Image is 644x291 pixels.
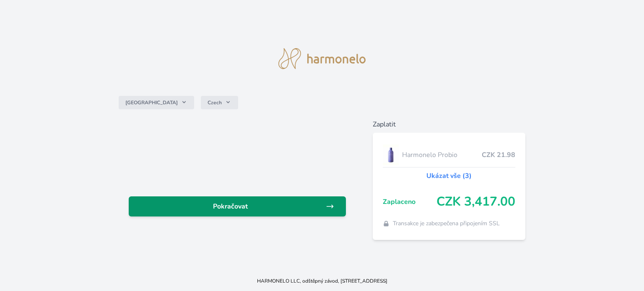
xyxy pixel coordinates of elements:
span: CZK 21.98 [482,150,515,160]
button: Czech [201,96,238,109]
img: CLEAN_PROBIO_se_stinem_x-lo.jpg [383,144,399,165]
span: Harmonelo Probio [402,150,482,160]
span: Pokračovat [135,201,326,211]
h6: Zaplatit [373,119,525,129]
a: Pokračovat [129,196,346,216]
span: Czech [208,99,222,106]
span: Zaplaceno [383,197,436,207]
span: [GEOGRAPHIC_DATA] [125,99,178,106]
span: CZK 3,417.00 [436,194,515,209]
a: Ukázat vše (3) [426,171,472,181]
span: Transakce je zabezpečena připojením SSL [393,219,500,228]
button: [GEOGRAPHIC_DATA] [119,96,194,109]
img: logo.svg [278,48,366,69]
